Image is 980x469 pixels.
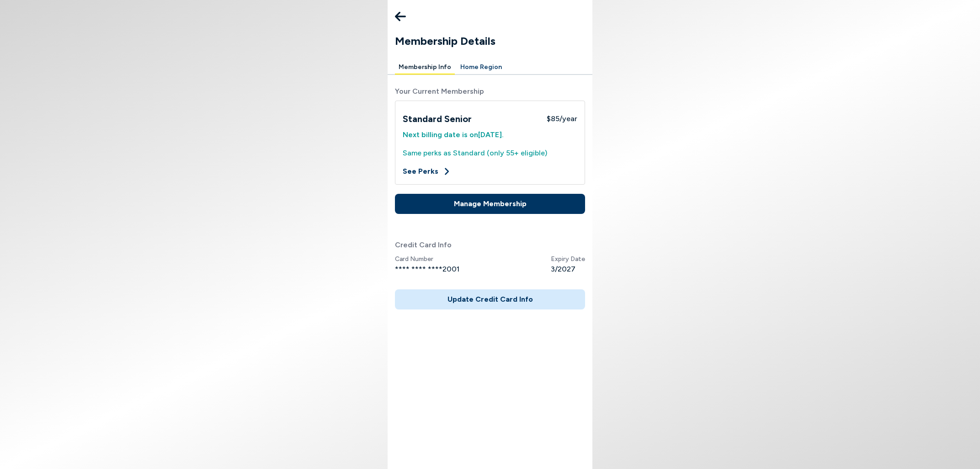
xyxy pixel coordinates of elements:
[547,113,577,124] span: $85 /year
[551,254,585,264] span: Expiry Date
[395,289,585,309] button: Update Credit Card Info
[395,254,459,264] span: Card Number
[388,60,592,75] div: Manage your account
[395,33,592,49] h1: Membership Details
[395,240,585,250] span: Credit Card Info
[403,129,577,140] span: Next billing date is on [DATE] .
[395,194,585,214] button: Manage Membership
[551,264,585,275] span: 3/2027
[403,166,451,177] button: See Perks
[457,60,506,75] button: Home Region
[395,86,585,97] span: Your Current Membership
[403,112,472,126] h2: Standard Senior
[395,60,455,75] button: Membership Info
[403,148,577,159] span: Same perks as Standard (only 55+ eligible)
